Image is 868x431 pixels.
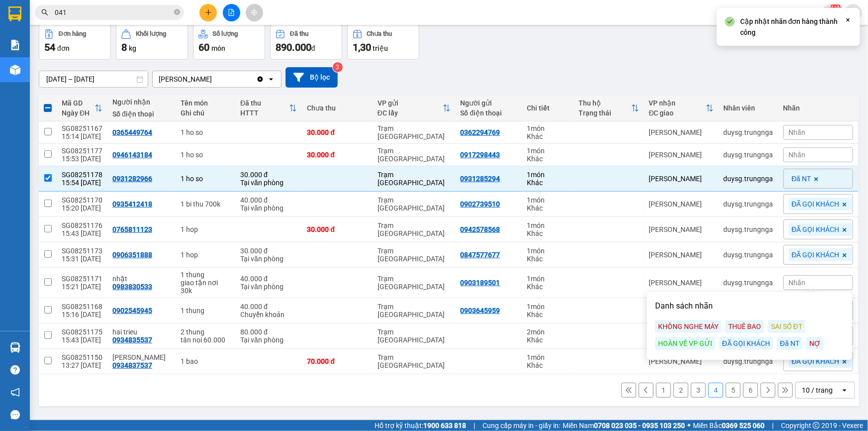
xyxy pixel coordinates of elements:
[724,151,773,159] div: duysg.trungnga
[62,275,102,283] div: SG08251171
[461,279,500,287] div: 0903189501
[39,24,111,60] button: Đơn hàng54đơn
[777,337,802,350] div: Đã NT
[181,200,230,208] div: 1 bi thu 700k
[649,151,714,159] div: [PERSON_NAME]
[527,229,569,237] div: Khác
[10,342,20,353] img: warehouse-icon
[62,171,102,179] div: SG08251178
[378,99,443,107] div: VP gửi
[527,283,569,291] div: Khác
[656,383,671,398] button: 1
[719,337,773,350] div: ĐÃ GỌI KHÁCH
[290,30,308,37] div: Đã thu
[181,128,230,136] div: 1 ho so
[722,422,765,430] strong: 0369 525 060
[112,151,152,159] div: 0946143184
[55,7,172,18] input: Tìm tên, số ĐT hoặc mã đơn
[527,104,569,112] div: Chi tiết
[240,109,289,117] div: HTTT
[527,353,569,361] div: 1 món
[181,109,230,117] div: Ghi chú
[286,67,338,88] button: Bộ lọc
[461,200,500,208] div: 0902739510
[461,251,500,259] div: 0847577677
[527,247,569,255] div: 1 món
[240,328,297,336] div: 80.000 đ
[378,275,451,291] div: Trạm [GEOGRAPHIC_DATA]
[240,179,297,187] div: Tại văn phòng
[461,109,517,117] div: Số điện thoại
[62,196,102,204] div: SG08251170
[267,75,275,83] svg: open
[62,99,95,107] div: Mã GD
[8,6,21,21] img: logo-vxr
[579,99,631,107] div: Thu hộ
[724,128,773,136] div: duysg.trungnga
[181,336,230,344] div: tân noi 60.000
[527,196,569,204] div: 1 món
[129,44,136,52] span: kg
[563,420,685,431] span: Miền Nam
[62,221,102,229] div: SG08251176
[181,279,230,295] div: giao tận nơi 30k
[649,251,714,259] div: [PERSON_NAME]
[527,204,569,212] div: Khác
[724,225,773,233] div: duysg.trungnga
[806,337,824,350] div: NỢ
[193,24,265,60] button: Số lượng60món
[708,383,723,398] button: 4
[181,307,230,315] div: 1 thung
[112,225,152,233] div: 0765811123
[62,361,102,369] div: 13:27 [DATE]
[112,283,152,291] div: 0983830533
[112,110,171,118] div: Số điện thoại
[527,147,569,155] div: 1 món
[527,328,569,336] div: 2 món
[792,174,811,183] span: Đã NT
[62,147,102,155] div: SG08251177
[57,44,70,52] span: đơn
[375,420,466,431] span: Hỗ trợ kỹ thuật:
[307,357,367,365] div: 70.000 đ
[270,24,342,60] button: Đã thu890.000đ
[174,8,180,17] span: close-circle
[743,383,758,398] button: 6
[307,128,367,136] div: 30.000 đ
[57,95,107,121] th: Toggle SortBy
[62,155,102,163] div: 15:53 [DATE]
[62,109,95,117] div: Ngày ĐH
[687,424,690,428] span: ⚪️
[62,179,102,187] div: 15:54 [DATE]
[10,410,20,420] span: message
[240,99,289,107] div: Đã thu
[159,74,212,84] div: [PERSON_NAME]
[121,41,127,53] span: 8
[844,16,852,24] svg: Close
[112,336,152,344] div: 0934835537
[112,361,152,369] div: 0934837537
[423,422,466,430] strong: 1900 633 818
[527,171,569,179] div: 1 món
[738,6,822,18] span: ngoctram.trungnga
[674,383,688,398] button: 2
[240,311,297,319] div: Chuyển khoản
[378,147,451,163] div: Trạm [GEOGRAPHIC_DATA]
[228,9,235,16] span: file-add
[59,30,86,37] div: Đơn hàng
[527,275,569,283] div: 1 món
[62,229,102,237] div: 15:43 [DATE]
[10,365,20,375] span: question-circle
[461,175,500,183] div: 0931285294
[378,247,451,263] div: Trạm [GEOGRAPHIC_DATA]
[740,16,844,38] div: Cập nhật nhãn đơn hàng thành công
[768,320,805,333] div: SAI SỐ ĐT
[378,124,451,140] div: Trạm [GEOGRAPHIC_DATA]
[62,328,102,336] div: SG08251175
[378,328,451,344] div: Trạm [GEOGRAPHIC_DATA]
[693,420,765,431] span: Miền Bắc
[223,4,240,21] button: file-add
[181,328,230,336] div: 2 thung
[841,386,849,394] svg: open
[199,4,217,21] button: plus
